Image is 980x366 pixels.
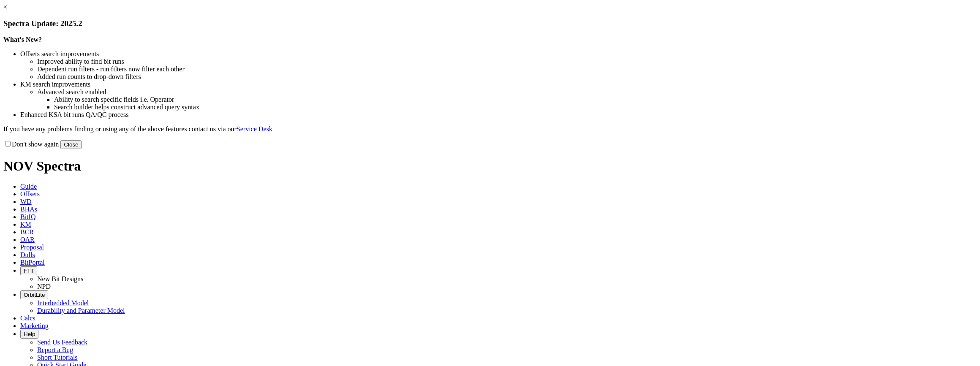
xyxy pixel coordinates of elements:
input: Don't show again [5,141,11,146]
a: Send Us Feedback [37,339,87,346]
a: Service Desk [237,125,272,133]
span: Calcs [20,314,35,322]
li: Advanced search enabled [37,88,977,96]
span: Proposal [20,244,44,251]
li: KM search improvements [20,81,977,88]
span: FTT [24,268,34,274]
span: Marketing [20,322,49,329]
h1: NOV Spectra [3,158,977,174]
span: OrbitLite [24,292,45,298]
span: BHAs [20,206,37,213]
a: Durability and Parameter Model [37,307,125,314]
strong: What's New? [3,36,42,43]
li: Added run counts to drop-down filters [37,73,977,81]
span: BitIQ [20,213,35,220]
span: Offsets [20,190,40,198]
span: OAR [20,236,35,243]
li: Improved ability to find bit runs [37,58,977,65]
a: Interbedded Model [37,299,89,306]
p: If you have any problems finding or using any of the above features contact us via our [3,125,977,133]
li: Offsets search improvements [20,50,977,58]
button: Close [60,140,82,149]
h3: Spectra Update: 2025.2 [3,19,977,28]
li: Enhanced KSA bit runs QA/QC process [20,111,977,119]
span: Help [24,331,35,337]
a: Report a Bug [37,346,73,353]
span: WD [20,198,32,205]
a: Short Tutorials [37,354,78,361]
span: KM [20,221,31,228]
span: Dulls [20,251,35,258]
span: BCR [20,228,34,236]
li: Dependent run filters - run filters now filter each other [37,65,977,73]
li: Ability to search specific fields i.e. Operator [54,96,977,103]
a: New Bit Designs [37,275,83,282]
label: Don't show again [3,141,59,148]
a: NPD [37,283,51,290]
span: BitPortal [20,259,45,266]
span: Guide [20,183,37,190]
a: × [3,3,7,11]
li: Search builder helps construct advanced query syntax [54,103,977,111]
